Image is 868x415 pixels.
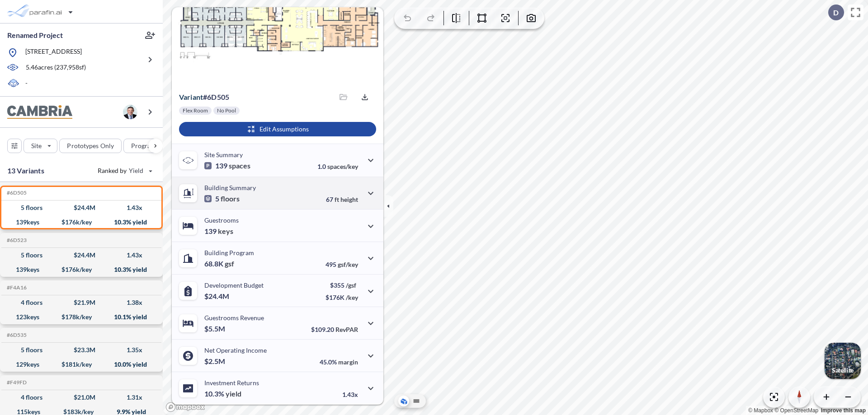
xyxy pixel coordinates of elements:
p: 139 [204,227,233,236]
span: spaces [229,161,250,170]
span: margin [338,358,358,366]
p: Net Operating Income [204,346,267,354]
p: $355 [325,281,358,289]
p: $109.20 [311,326,358,333]
span: gsf [225,259,234,268]
h5: Click to copy the code [5,190,27,196]
h5: Click to copy the code [5,237,27,243]
p: Site [31,141,42,150]
p: 5.46 acres ( 237,958 sf) [26,63,86,73]
button: Site Plan [411,396,422,406]
a: OpenStreetMap [774,407,818,414]
button: Ranked by Yield [90,163,158,178]
span: yield [226,389,241,398]
p: $176K [325,294,358,301]
button: Program [123,139,172,153]
span: /key [346,294,358,301]
p: No Pool [217,107,236,114]
p: Flex Room [183,107,208,114]
span: gsf/key [338,261,358,268]
p: 13 Variants [7,165,44,176]
a: Mapbox homepage [165,402,205,412]
p: Site Summary [204,151,243,159]
p: $24.4M [204,292,231,301]
p: 68.8K [204,259,234,268]
h5: Click to copy the code [5,332,27,338]
p: Building Program [204,249,254,256]
p: 139 [204,161,250,170]
p: 10.3% [204,389,241,398]
span: Yield [129,166,144,175]
p: 5 [204,194,240,203]
p: 45.0% [320,358,358,366]
button: Site [24,139,57,153]
p: # 6d505 [179,93,229,102]
span: floors [221,194,240,203]
h5: Click to copy the code [5,379,27,386]
p: 1.43x [342,391,358,398]
button: Edit Assumptions [179,122,376,136]
img: Switcher Image [825,343,861,379]
p: $2.5M [204,357,226,366]
span: Variant [179,93,203,101]
p: $5.5M [204,324,226,333]
p: Satellite [832,367,854,374]
p: D [833,9,839,17]
button: Aerial View [398,396,409,406]
p: 67 [326,196,358,203]
span: spaces/key [327,163,358,170]
img: user logo [123,105,137,119]
p: Edit Assumptions [259,125,309,134]
span: keys [218,227,233,236]
a: Improve this map [821,407,866,414]
button: Prototypes Only [59,139,122,153]
p: Guestrooms [204,216,239,224]
span: ft [335,196,339,203]
span: height [340,196,358,203]
img: BrandImage [7,105,72,119]
h5: Click to copy the code [5,284,27,291]
span: /gsf [346,281,356,289]
p: 495 [325,261,358,268]
p: Renamed Project [7,30,63,40]
p: [STREET_ADDRESS] [25,47,82,58]
button: Switcher ImageSatellite [825,343,861,379]
p: Guestrooms Revenue [204,314,264,322]
p: Program [131,141,156,150]
p: Prototypes Only [67,141,114,150]
p: 1.0 [317,163,358,170]
p: - [25,79,28,89]
p: Investment Returns [204,379,259,387]
p: Building Summary [204,184,256,191]
a: Mapbox [748,407,773,414]
span: RevPAR [335,326,358,333]
p: Development Budget [204,281,264,289]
